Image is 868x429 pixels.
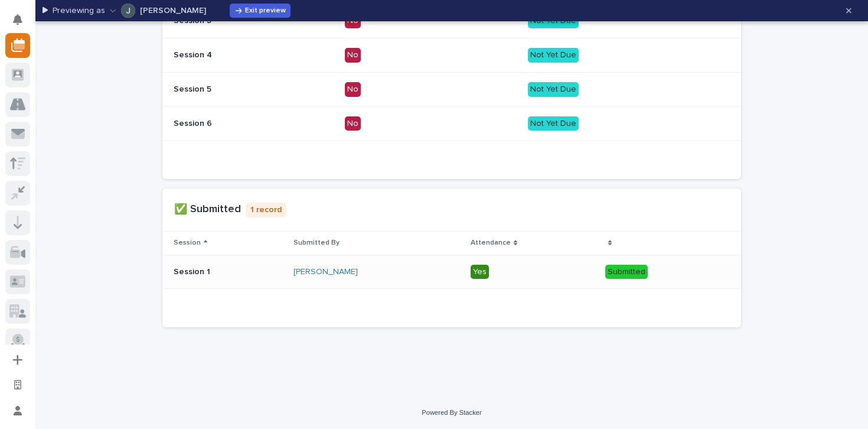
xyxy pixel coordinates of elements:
button: Open workspace settings [5,372,30,397]
p: Session 4 [174,50,335,60]
span: Exit preview [245,7,286,14]
p: Session 1 [174,267,284,277]
div: Not Yet Due [528,116,579,131]
button: Notifications [5,7,30,32]
p: Session 6 [174,119,335,129]
p: Attendance [471,236,511,249]
tr: Session 1[PERSON_NAME] YesSubmitted [162,255,741,289]
tr: Session 6NoNot Yet Due [162,106,741,141]
p: 1 record [246,203,286,217]
button: Add a new app... [5,347,30,372]
div: No [345,116,361,131]
p: Previewing as [53,6,105,16]
div: Not Yet Due [528,48,579,63]
button: Exit preview [230,4,291,18]
div: Not Yet Due [528,82,579,97]
div: No [345,82,361,97]
div: Submitted [605,265,648,279]
div: No [345,48,361,63]
h1: ✅ Submitted [174,203,241,216]
a: [PERSON_NAME] [293,267,358,277]
tr: Session 5NoNot Yet Due [162,72,741,106]
button: James Thao[PERSON_NAME] [110,1,206,20]
div: Notifications [15,14,30,33]
img: James Thao [121,4,135,18]
p: [PERSON_NAME] [140,6,206,15]
p: Session [174,236,201,249]
p: Submitted By [293,236,340,249]
p: Session 5 [174,84,335,95]
div: Yes [471,265,489,279]
a: Powered By Stacker [422,409,481,416]
tr: Session 4NoNot Yet Due [162,38,741,73]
